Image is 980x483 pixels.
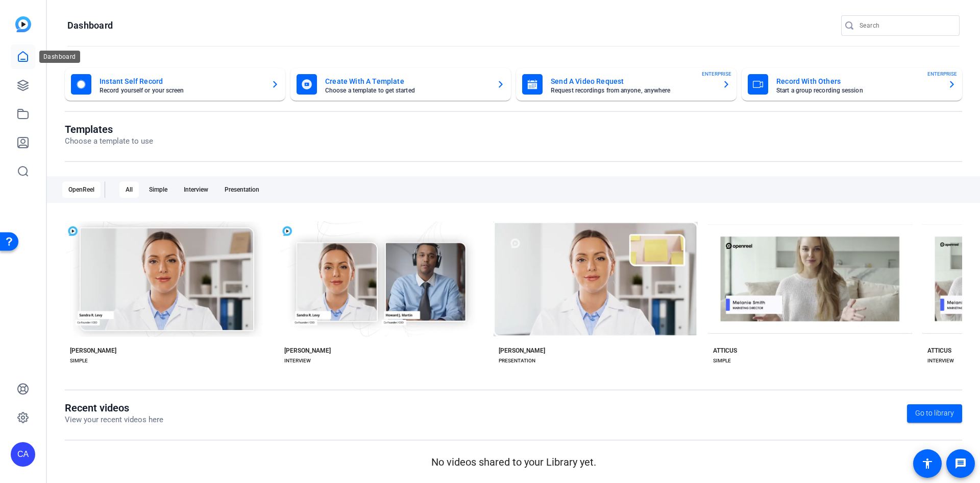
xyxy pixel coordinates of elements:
[100,75,263,87] mat-card-title: Instant Self Record
[702,70,731,78] span: ENTERPRISE
[713,347,737,355] div: ATTICUS
[516,68,737,101] button: Send A Video RequestRequest recordings from anyone, anywhereENTERPRISE
[100,87,263,94] mat-card-subtitle: Record yourself or your screen
[776,87,940,94] mat-card-subtitle: Start a group recording session
[713,357,731,365] div: SIMPLE
[65,123,153,135] h1: Templates
[551,87,714,94] mat-card-subtitle: Request recordings from anyone, anywhere
[921,457,934,470] mat-icon: accessibility
[218,181,265,198] div: Presentation
[284,357,311,365] div: INTERVIEW
[143,181,174,198] div: Simple
[62,181,101,198] div: OpenReel
[39,51,80,63] div: Dashboard
[927,357,954,365] div: INTERVIEW
[776,75,940,87] mat-card-title: Record With Others
[742,68,962,101] button: Record With OthersStart a group recording sessionENTERPRISE
[67,19,113,32] h1: Dashboard
[290,68,511,101] button: Create With A TemplateChoose a template to get started
[65,68,285,101] button: Instant Self RecordRecord yourself or your screen
[284,347,331,355] div: [PERSON_NAME]
[119,181,139,198] div: All
[178,181,214,198] div: Interview
[551,75,714,87] mat-card-title: Send A Video Request
[70,347,116,355] div: [PERSON_NAME]
[65,402,163,414] h1: Recent videos
[860,19,951,32] input: Search
[65,414,163,426] p: View your recent videos here
[325,75,488,87] mat-card-title: Create With A Template
[954,457,967,470] mat-icon: message
[325,87,488,94] mat-card-subtitle: Choose a template to get started
[65,135,153,147] p: Choose a template to use
[499,357,535,365] div: PRESENTATION
[70,357,88,365] div: SIMPLE
[15,16,31,32] img: blue-gradient.svg
[65,454,962,470] p: No videos shared to your Library yet.
[499,347,545,355] div: [PERSON_NAME]
[907,404,962,423] a: Go to library
[927,347,951,355] div: ATTICUS
[915,408,954,419] span: Go to library
[11,442,35,467] div: CA
[927,70,957,78] span: ENTERPRISE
